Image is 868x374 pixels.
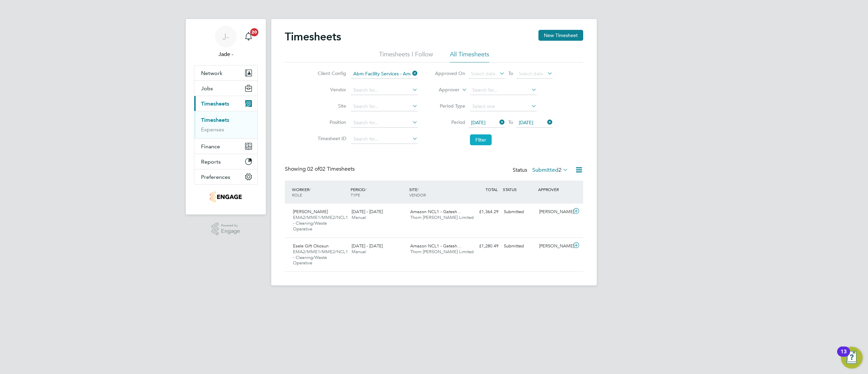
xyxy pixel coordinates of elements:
span: / [365,187,367,192]
div: SITE [408,183,466,201]
a: 20 [242,26,255,48]
input: Search for... [351,118,418,128]
span: Reports [201,158,221,165]
div: £1,280.49 [466,241,501,252]
div: Submitted [501,206,536,218]
span: EMA2/MME1/MME2/NCL1 - Cleaning/Waste Operative [293,249,348,266]
a: J-Jade - [194,26,258,58]
span: EMA2/MME1/MME2/NCL1 - Cleaning/Waste Operative [293,214,348,232]
span: Manual [352,249,366,255]
span: [DATE] - [DATE] [352,209,383,214]
button: Finance [194,139,257,154]
label: Site [316,103,346,109]
span: TYPE [351,192,360,198]
button: Jobs [194,81,257,96]
input: Select one [470,102,537,111]
div: Submitted [501,241,536,252]
label: Approved On [435,70,465,76]
span: ROLE [292,192,302,198]
span: Select date [471,71,495,77]
div: PERIOD [349,183,408,201]
span: Manual [352,214,366,220]
div: WORKER [290,183,349,201]
button: Filter [470,134,492,145]
button: Network [194,66,257,80]
span: Amazon NCL1 - Gatesh… [410,209,461,214]
span: Select date [519,71,543,77]
span: [PERSON_NAME] [293,209,328,214]
span: To [506,118,515,127]
div: [PERSON_NAME] [536,206,572,218]
span: 02 of [307,166,319,172]
button: Open Resource Center, 13 new notifications [841,347,863,369]
span: Preferences [201,174,230,180]
button: New Timesheet [538,30,583,41]
span: Thorn [PERSON_NAME] Limited [410,249,474,255]
div: [PERSON_NAME] [536,241,572,252]
label: Submitted [532,167,568,173]
h2: Timesheets [285,30,341,43]
label: Period Type [435,103,465,109]
label: Client Config [316,70,346,76]
span: Engage [221,228,240,234]
span: J- [222,32,229,41]
span: 2 [558,167,561,173]
li: All Timesheets [450,50,489,62]
input: Search for... [351,134,418,144]
label: Approver [429,87,459,93]
a: Powered byEngage [212,223,240,236]
label: Timesheet ID [316,135,346,142]
span: Network [201,70,222,76]
span: [DATE] [519,119,533,126]
div: STATUS [501,183,536,195]
label: Period [435,119,465,125]
span: Jade - [194,50,258,58]
span: Esele Gift Okosun [293,243,329,249]
button: Reports [194,154,257,169]
div: Status [513,166,570,175]
span: Amazon NCL1 - Gatesh… [410,243,461,249]
span: Finance [201,143,220,150]
li: Timesheets I Follow [379,50,433,62]
img: thornbaker-logo-retina.png [210,191,241,202]
div: APPROVER [536,183,572,195]
nav: Main navigation [186,19,266,214]
button: Preferences [194,169,257,184]
span: / [309,187,311,192]
input: Search for... [351,69,418,79]
input: Search for... [351,102,418,111]
div: Timesheets [194,111,257,138]
span: 20 [250,28,258,36]
span: Timesheets [201,100,229,107]
div: 13 [841,352,847,360]
span: [DATE] [471,119,486,126]
a: Timesheets [201,117,229,123]
span: Powered by [221,223,240,228]
div: Showing [285,166,356,173]
input: Search for... [470,86,537,95]
label: Vendor [316,87,346,93]
input: Search for... [351,86,418,95]
label: Position [316,119,346,125]
a: Go to home page [194,191,258,202]
span: / [417,187,419,192]
span: [DATE] - [DATE] [352,243,383,249]
div: £1,364.29 [466,206,501,218]
a: Expenses [201,126,224,133]
span: Thorn [PERSON_NAME] Limited [410,214,474,220]
button: Timesheets [194,96,257,111]
span: To [506,69,515,78]
span: Jobs [201,85,213,92]
span: 02 Timesheets [307,166,355,172]
span: VENDOR [409,192,426,198]
span: TOTAL [486,187,498,192]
